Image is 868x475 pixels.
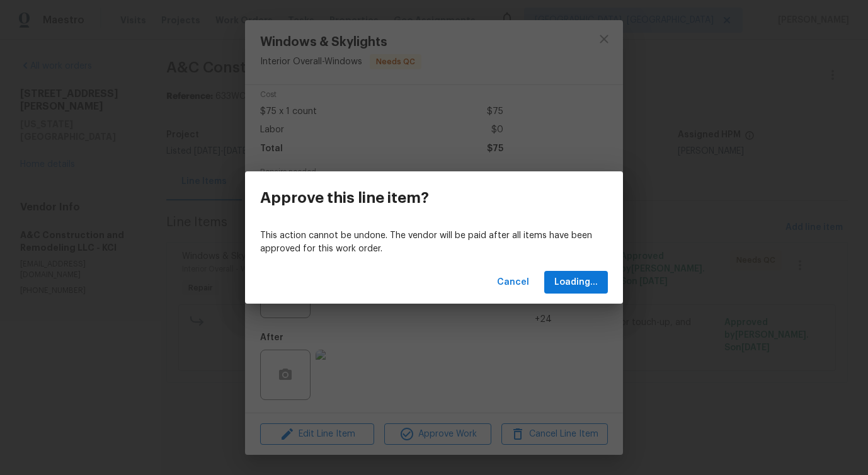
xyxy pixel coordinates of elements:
[260,189,429,207] h3: Approve this line item?
[544,271,608,294] button: Loading...
[260,229,608,256] p: This action cannot be undone. The vendor will be paid after all items have been approved for this...
[492,271,534,294] button: Cancel
[554,275,598,290] span: Loading...
[497,275,529,290] span: Cancel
